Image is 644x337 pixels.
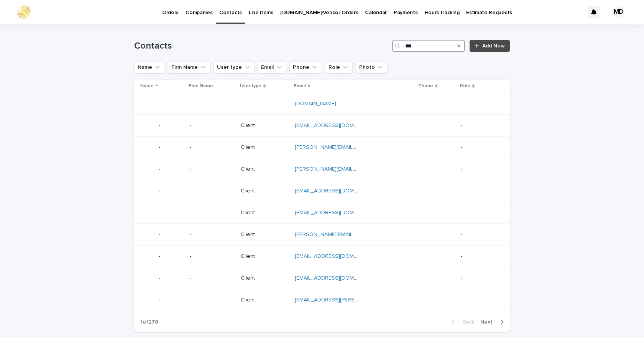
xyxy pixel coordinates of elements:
[190,275,235,282] p: -
[134,313,164,332] p: 1 of 278
[461,230,464,238] p: -
[241,144,289,151] p: Client
[134,246,510,267] tr: -- -Client[EMAIL_ADDRESS][DOMAIN_NAME] --
[295,166,423,172] a: [PERSON_NAME][EMAIL_ADDRESS][DOMAIN_NAME]
[159,295,162,303] p: -
[461,295,464,303] p: -
[241,166,289,173] p: Client
[356,61,388,73] button: Photo
[470,40,510,52] a: Add New
[241,188,289,194] p: Client
[159,230,162,238] p: -
[461,274,464,282] p: -
[289,61,322,73] button: Phone
[190,231,235,238] p: -
[461,208,464,216] p: -
[241,122,289,129] p: Client
[159,121,162,129] p: -
[477,319,510,326] button: Next
[190,101,235,107] p: -
[295,101,336,106] a: [DOMAIN_NAME]
[159,99,162,107] p: -
[159,252,162,260] p: -
[295,254,381,259] a: [EMAIL_ADDRESS][DOMAIN_NAME]
[190,188,235,194] p: -
[295,145,423,150] a: [PERSON_NAME][EMAIL_ADDRESS][DOMAIN_NAME]
[190,122,235,129] p: -
[325,61,353,73] button: Role
[445,319,477,326] button: Back
[159,208,162,216] p: -
[241,275,289,282] p: Client
[461,121,464,129] p: -
[159,164,162,173] p: -
[159,186,162,194] p: -
[134,61,165,73] button: Name
[134,93,510,115] tr: -- --[DOMAIN_NAME] --
[134,41,389,52] h1: Contacts
[214,61,255,73] button: User type
[458,319,474,325] span: Back
[461,164,464,173] p: -
[134,289,510,311] tr: -- -Client[EMAIL_ADDRESS][PERSON_NAME][DOMAIN_NAME] --
[295,232,423,237] a: [PERSON_NAME][EMAIL_ADDRESS][DOMAIN_NAME]
[241,101,289,107] p: -
[392,40,465,52] input: Search
[295,123,381,128] a: [EMAIL_ADDRESS][DOMAIN_NAME]
[241,253,289,260] p: Client
[482,43,505,49] span: Add New
[190,210,235,216] p: -
[159,274,162,282] p: -
[190,166,235,173] p: -
[294,82,306,90] p: Email
[168,61,210,73] button: Firm Name
[480,319,497,325] span: Next
[190,144,235,151] p: -
[241,210,289,216] p: Client
[295,210,381,215] a: [EMAIL_ADDRESS][DOMAIN_NAME]
[134,224,510,246] tr: -- -Client[PERSON_NAME][EMAIL_ADDRESS][DOMAIN_NAME] --
[134,115,510,137] tr: -- -Client[EMAIL_ADDRESS][DOMAIN_NAME] --
[190,297,235,303] p: -
[461,99,464,107] p: -
[258,61,286,73] button: Email
[460,82,470,90] p: Role
[295,275,381,281] a: [EMAIL_ADDRESS][DOMAIN_NAME]
[461,252,464,260] p: -
[613,6,625,18] div: MD
[134,137,510,158] tr: -- -Client[PERSON_NAME][EMAIL_ADDRESS][DOMAIN_NAME] --
[134,267,510,289] tr: -- -Client[EMAIL_ADDRESS][DOMAIN_NAME] --
[241,297,289,303] p: Client
[241,231,289,238] p: Client
[15,5,32,20] img: 0ffKfDbyRa2Iv8hnaAqg
[189,82,213,90] p: Firm Name
[134,158,510,180] tr: -- -Client[PERSON_NAME][EMAIL_ADDRESS][DOMAIN_NAME] --
[240,82,261,90] p: User type
[190,253,235,260] p: -
[419,82,433,90] p: Phone
[295,297,423,303] a: [EMAIL_ADDRESS][PERSON_NAME][DOMAIN_NAME]
[461,186,464,194] p: -
[461,143,464,151] p: -
[159,143,162,151] p: -
[295,188,381,194] a: [EMAIL_ADDRESS][DOMAIN_NAME]
[140,82,154,90] p: Name
[134,202,510,224] tr: -- -Client[EMAIL_ADDRESS][DOMAIN_NAME] --
[134,180,510,202] tr: -- -Client[EMAIL_ADDRESS][DOMAIN_NAME] --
